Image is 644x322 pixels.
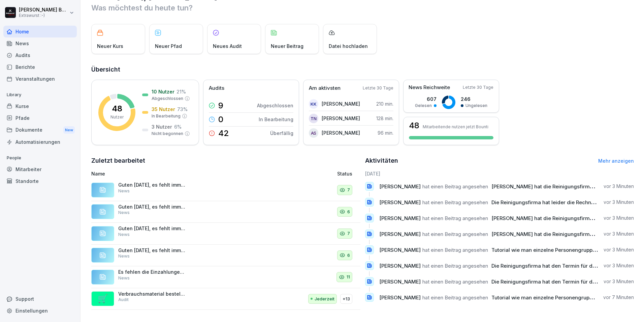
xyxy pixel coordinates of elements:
[322,129,360,136] p: [PERSON_NAME]
[3,136,77,148] a: Automatisierungen
[19,7,68,13] p: [PERSON_NAME] Berndt
[347,252,350,259] p: 6
[91,288,360,310] a: 🛒Verbrauchsmaterial bestellenAuditJederzeit+13
[604,278,634,285] p: vor 3 Minuten
[3,89,77,100] p: Library
[118,253,130,259] p: News
[91,223,360,245] a: Guten [DATE], es fehlt immer noch ein Foto der Einzahlung bzw. der komplette Tagesreport vom [DAT...
[415,103,432,109] p: Gelesen
[343,296,350,302] p: +13
[91,170,260,177] p: Name
[322,115,360,122] p: [PERSON_NAME]
[98,293,108,305] p: 🛒
[409,122,419,130] h3: 48
[118,297,129,303] p: Audit
[177,106,188,113] p: 73 %
[379,199,421,206] span: [PERSON_NAME]
[259,116,293,123] p: In Bearbeitung
[376,115,393,122] p: 128 min.
[91,65,634,74] h2: Übersicht
[604,231,634,237] p: vor 3 Minuten
[3,124,77,136] a: DokumenteNew
[118,232,130,238] p: News
[152,88,174,95] p: 10 Nutzer
[379,294,421,301] span: [PERSON_NAME]
[422,215,488,221] span: hat einen Beitrag angesehen
[309,99,318,109] div: KK
[3,175,77,187] a: Standorte
[422,183,488,190] span: hat einen Beitrag angesehen
[315,296,334,302] p: Jederzeit
[3,73,77,85] div: Veranstaltungen
[152,113,181,119] p: In Bearbeitung
[347,274,350,280] p: 11
[3,293,77,305] div: Support
[3,112,77,124] div: Pfade
[347,187,350,193] p: 7
[379,215,421,221] span: [PERSON_NAME]
[91,2,634,13] p: Was möchtest du heute tun?
[347,209,350,215] p: 6
[118,188,130,194] p: News
[379,247,421,253] span: [PERSON_NAME]
[3,37,77,49] a: News
[604,199,634,206] p: vor 3 Minuten
[152,106,175,113] p: 35 Nutzer
[3,26,77,37] div: Home
[3,100,77,112] a: Kurse
[118,182,186,188] p: Guten [DATE], es fehlt immer noch ein Foto der Einzahlung bzw. der komplette Tagesreport vom [DAT...
[110,114,124,120] p: Nutzer
[378,129,393,136] p: 96 min.
[91,245,360,267] a: Guten [DATE], es fehlt immer noch ein Foto der Einzahlung bzw. der komplette Tagesreport vom [DAT...
[604,262,634,269] p: vor 3 Minuten
[118,291,186,297] p: Verbrauchsmaterial bestellen
[118,247,186,253] p: Guten [DATE], es fehlt immer noch ein Foto der Einzahlung bzw. der komplette Tagesreport vom [DAT...
[423,124,488,129] p: Mitarbeitende nutzen jetzt Bounti
[309,84,341,92] p: Am aktivsten
[91,266,360,288] a: Es fehlen die Einzahlungen und Belege ab dem [DATE]! Bitte zusenden!!!News11
[422,247,488,253] span: hat einen Beitrag angesehen
[409,84,450,91] p: News Reichweite
[91,179,360,201] a: Guten [DATE], es fehlt immer noch ein Foto der Einzahlung bzw. der komplette Tagesreport vom [DAT...
[365,156,398,165] h2: Aktivitäten
[209,84,224,92] p: Audits
[271,43,303,50] p: Neuer Beitrag
[309,114,318,123] div: TN
[63,126,75,134] div: New
[365,170,634,177] h6: [DATE]
[257,102,293,109] p: Abgeschlossen
[422,231,488,237] span: hat einen Beitrag angesehen
[213,43,242,50] p: Neues Audit
[3,49,77,61] a: Audits
[19,13,68,18] p: Extrawurst :-)
[218,115,223,124] p: 0
[176,88,186,95] p: 21 %
[152,131,183,137] p: Nicht begonnen
[379,278,421,285] span: [PERSON_NAME]
[465,103,487,109] p: Ungelesen
[463,84,493,90] p: Letzte 30 Tage
[3,305,77,317] a: Einstellungen
[118,204,186,210] p: Guten [DATE], es fehlt immer noch ein Foto der Einzahlung bzw. der komplette Tagesreport vom 27. ...
[91,201,360,223] a: Guten [DATE], es fehlt immer noch ein Foto der Einzahlung bzw. der komplette Tagesreport vom 27. ...
[112,105,122,113] p: 48
[422,199,488,206] span: hat einen Beitrag angesehen
[3,163,77,175] a: Mitarbeiter
[422,294,488,301] span: hat einen Beitrag angesehen
[3,153,77,163] p: People
[604,183,634,190] p: vor 3 Minuten
[322,100,360,107] p: [PERSON_NAME]
[3,61,77,73] a: Berichte
[91,156,360,165] h2: Zuletzt bearbeitet
[415,96,437,103] p: 607
[218,102,223,110] p: 9
[347,230,350,237] p: 7
[3,124,77,136] div: Dokumente
[379,231,421,237] span: [PERSON_NAME]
